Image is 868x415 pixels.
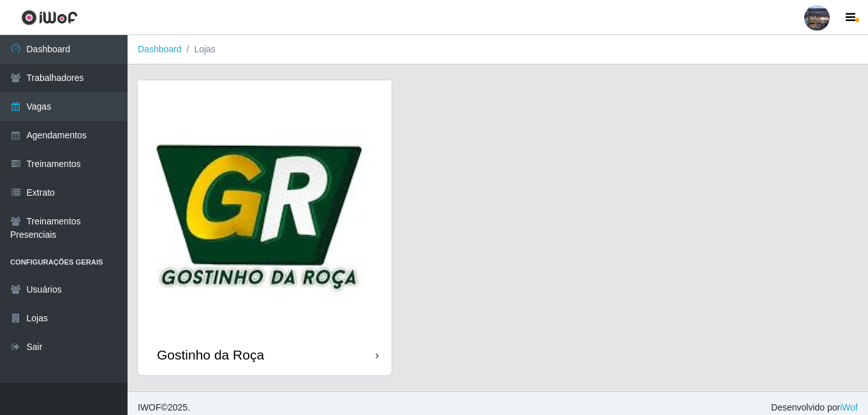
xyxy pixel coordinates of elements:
[138,80,392,375] a: Gostinho da Roça
[138,80,392,334] img: cardImg
[771,401,858,414] span: Desenvolvido por
[21,10,78,25] img: CoreUI Logo
[138,401,190,414] span: © 2025 .
[182,43,216,56] li: Lojas
[138,402,161,412] span: IWOF
[128,35,868,64] nav: breadcrumb
[157,347,264,363] div: Gostinho da Roça
[840,402,858,412] a: iWof
[138,44,182,54] a: Dashboard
